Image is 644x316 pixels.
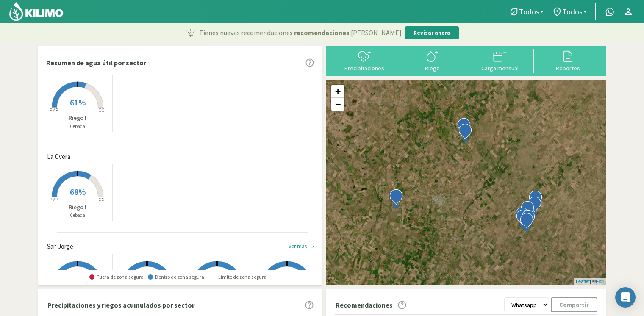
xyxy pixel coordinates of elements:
[289,243,307,250] div: Ver más
[50,107,58,113] tspan: PMP
[401,65,464,71] div: Riego
[43,114,112,122] p: Riego I
[333,65,396,71] div: Precipitaciones
[330,49,398,72] button: Precipitaciones
[8,1,64,22] img: Kilimo
[398,49,466,72] button: Riego
[43,203,112,212] p: Riego I
[414,29,450,37] p: Revisar ahora
[47,300,194,310] p: Precipitaciones y riegos acumulados por sector
[199,28,402,38] p: Tienes nuevas recomendaciones
[536,65,599,71] div: Reportes
[596,279,604,284] a: Esri
[351,28,402,38] span: [PERSON_NAME]
[148,274,204,280] span: Dentro de zona segura
[405,26,459,40] button: Revisar ahora
[70,97,86,108] span: 61%
[331,98,344,111] a: Zoom out
[615,287,636,308] div: Open Intercom Messenger
[294,28,350,38] span: recomendaciones
[98,197,104,202] tspan: CC
[469,65,531,71] div: Carga mensual
[89,274,144,280] span: Fuera de zona segura
[519,7,539,16] span: Todos
[466,49,534,72] button: Carga mensual
[576,279,590,284] a: Leaflet
[208,274,266,280] span: Límite de zona segura
[47,152,70,162] span: La Overa
[309,244,315,250] div: keyboard_arrow_down
[46,58,146,68] p: Resumen de agua útil por sector
[43,123,112,130] p: Cebada
[47,242,73,252] span: San Jorge
[70,186,86,197] span: 68%
[98,107,104,113] tspan: CC
[336,300,393,310] p: Recomendaciones
[562,7,583,16] span: Todos
[43,212,112,219] p: Cebada
[331,85,344,98] a: Zoom in
[50,197,58,202] tspan: PMP
[534,49,602,72] button: Reportes
[574,278,606,285] div: | ©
